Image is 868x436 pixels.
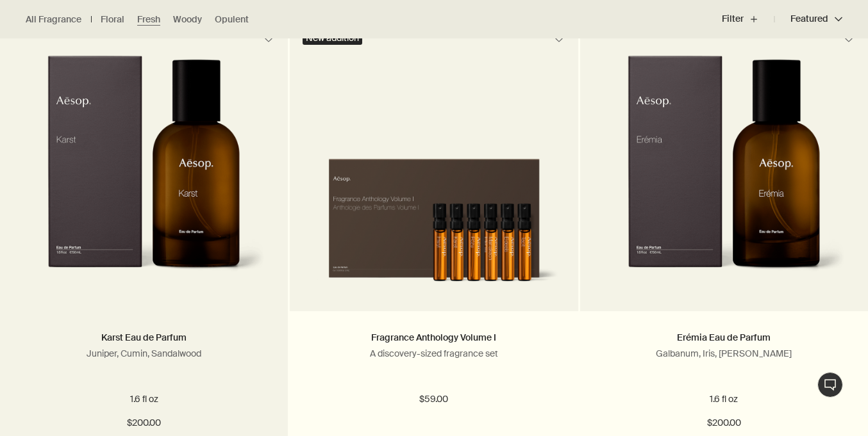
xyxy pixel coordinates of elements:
[722,4,774,35] button: Filter
[599,348,849,359] p: Galbanum, Iris, [PERSON_NAME]
[101,13,124,26] a: Floral
[677,332,771,343] a: Erémia Eau de Parfum
[603,55,846,292] img: Aesop Fragrance Eremia Eau de Parfum in amber glass bottle with outer carton
[19,348,269,359] p: Juniper, Cumin, Sandalwood
[173,13,202,26] a: Woody
[215,13,249,26] a: Opulent
[137,13,160,26] a: Fresh
[817,372,843,398] button: Live Assistance
[309,348,558,359] p: A discovery-sized fragrance set
[419,392,448,407] span: $59.00
[290,55,578,311] a: Six small vials of fragrance housed in a paper pulp carton with a decorative sleeve.
[371,332,496,343] a: Fragrance Anthology Volume I
[22,55,265,292] img: Aesop Fragrance Karst Eau de Parfum in amber glass bottle with outer carton.
[774,4,842,35] button: Featured
[101,332,187,343] a: Karst Eau de Parfum
[309,141,558,292] img: Six small vials of fragrance housed in a paper pulp carton with a decorative sleeve.
[127,416,161,431] span: $200.00
[707,416,741,431] span: $200.00
[26,13,81,26] a: All Fragrance
[580,55,868,311] a: Aesop Fragrance Eremia Eau de Parfum in amber glass bottle with outer carton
